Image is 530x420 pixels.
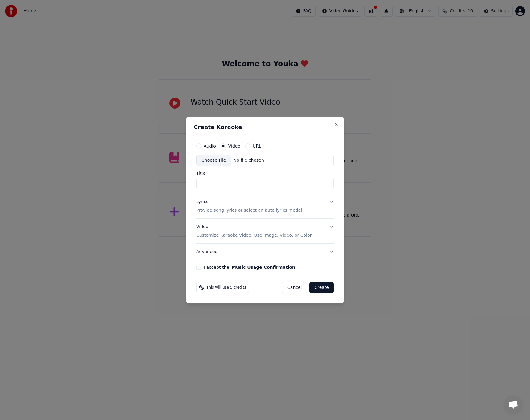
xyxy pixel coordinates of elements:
[253,144,261,148] label: URL
[204,144,216,148] label: Audio
[282,282,307,293] button: Cancel
[231,157,267,164] div: No file chosen
[196,232,312,239] p: Customize Karaoke Video: Use Image, Video, or Color
[196,171,334,176] label: Title
[194,124,336,130] h2: Create Karaoke
[196,199,208,205] div: Lyrics
[197,155,231,166] div: Choose File
[232,265,295,269] button: I accept the
[206,285,246,290] span: This will use 5 credits
[196,194,334,219] button: LyricsProvide song lyrics or select an auto lyrics model
[196,244,334,260] button: Advanced
[204,265,295,269] label: I accept the
[196,219,334,244] button: VideoCustomize Karaoke Video: Use Image, Video, or Color
[196,208,302,214] p: Provide song lyrics or select an auto lyrics model
[309,282,334,293] button: Create
[196,224,312,239] div: Video
[228,144,240,148] label: Video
